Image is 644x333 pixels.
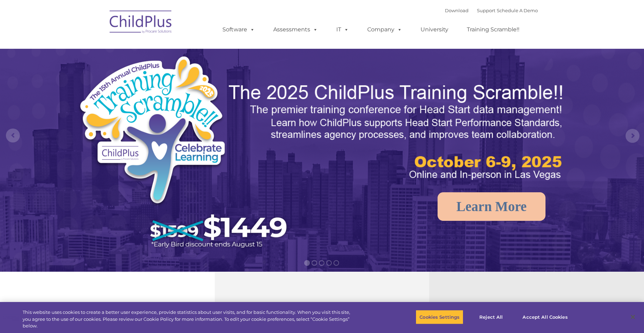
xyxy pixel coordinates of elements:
div: This website uses cookies to create a better user experience, provide statistics about user visit... [23,309,354,330]
span: Last name [97,46,118,51]
button: Cookies Settings [416,310,463,324]
a: IT [329,23,356,37]
a: Training Scramble!! [460,23,526,37]
a: Learn More [438,192,545,221]
span: Phone number [97,75,126,80]
a: Support [477,8,495,13]
button: Reject All [469,310,513,324]
img: ChildPlus by Procare Solutions [106,6,176,40]
a: Schedule A Demo [497,8,538,13]
button: Close [625,309,641,325]
a: University [414,23,455,37]
font: | [445,8,538,13]
a: Download [445,8,469,13]
button: Accept All Cookies [519,310,571,324]
a: Assessments [266,23,325,37]
a: Company [360,23,409,37]
a: Software [215,23,262,37]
